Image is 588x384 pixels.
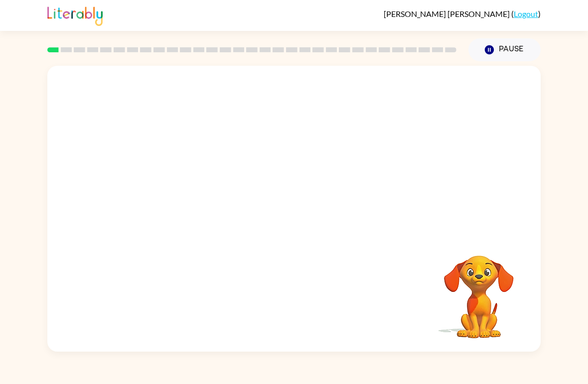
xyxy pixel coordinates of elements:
a: Logout [514,9,538,18]
video: Your browser must support playing .mp4 files to use Literably. Please try using another browser. [429,240,529,340]
span: [PERSON_NAME] [PERSON_NAME] [384,9,511,18]
div: ( ) [384,9,541,18]
img: Literably [47,4,103,26]
button: Pause [468,38,541,61]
